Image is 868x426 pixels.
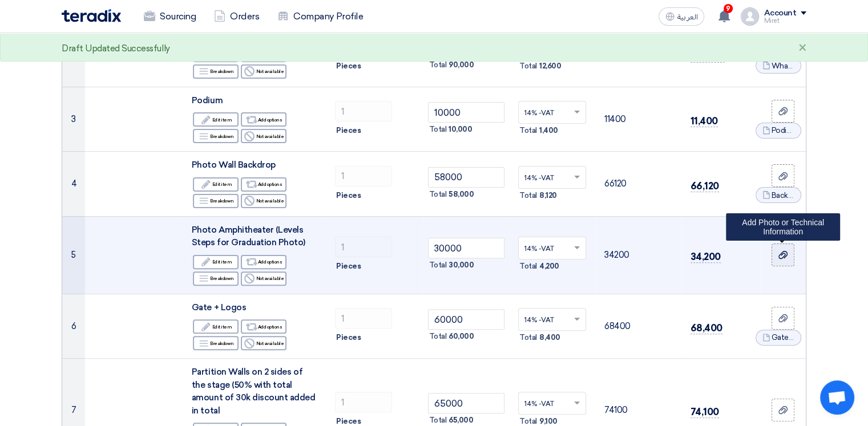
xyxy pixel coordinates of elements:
[539,261,559,272] span: 4,200
[335,392,392,412] input: RFQ_STEP1.ITEMS.2.AMOUNT_TITLE
[691,251,721,263] span: 34,200
[595,294,681,359] td: 68400
[429,259,447,271] span: Total
[659,7,704,26] button: العربية
[192,302,246,313] span: Gate + Logos
[62,42,170,55] div: Draft Updated Successfully
[691,180,719,192] span: 66,120
[428,238,505,258] input: Unit Price
[539,190,557,201] span: 8,120
[336,332,361,343] span: Pieces
[335,101,392,121] input: RFQ_STEP1.ITEMS.2.AMOUNT_TITLE
[336,125,361,136] span: Pieces
[518,237,586,259] ng-select: VAT
[241,194,286,208] div: Not available
[335,237,392,257] input: RFQ_STEP1.ITEMS.2.AMOUNT_TITLE
[336,60,361,72] span: Pieces
[193,271,239,286] div: Breakdown
[193,64,239,79] div: Breakdown
[772,190,794,201] span: Backdrop_1756033984937.jpeg
[268,4,372,29] a: Company Profile
[193,255,239,269] div: Edit item
[741,7,759,26] img: profile_test.png
[449,331,474,342] span: 60,000
[519,60,537,72] span: Total
[62,216,85,294] td: 5
[241,177,286,192] div: Add options
[428,102,505,123] input: Unit Price
[429,331,447,342] span: Total
[192,225,305,248] span: Photo Amphitheater (Levels Steps for Graduation Photo)
[449,259,474,271] span: 30,000
[205,4,268,29] a: Orders
[798,42,806,55] div: ×
[241,336,286,350] div: Not available
[519,190,537,201] span: Total
[449,189,474,200] span: 58,000
[772,60,794,72] span: WhatsApp_Image__at__PM_[PHONE_NUMBER].jpeg
[595,152,681,217] td: 66120
[62,152,85,217] td: 4
[539,332,560,343] span: 8,400
[193,129,239,143] div: Breakdown
[429,124,447,135] span: Total
[518,308,586,331] ng-select: VAT
[772,125,794,136] span: Podium_1756033991760.jpeg
[62,87,85,152] td: 3
[335,308,392,328] input: RFQ_STEP1.ITEMS.2.AMOUNT_TITLE
[241,64,286,79] div: Not available
[429,189,447,200] span: Total
[193,336,239,350] div: Breakdown
[691,51,725,63] span: 102,600
[691,322,722,334] span: 68,400
[820,380,854,415] a: Open chat
[135,4,205,29] a: Sourcing
[726,213,840,241] div: Add Photo or Technical Information
[336,261,361,272] span: Pieces
[336,190,361,201] span: Pieces
[241,255,286,269] div: Add options
[518,101,586,124] ng-select: VAT
[518,166,586,189] ng-select: VAT
[539,60,561,72] span: 12,600
[595,216,681,294] td: 34200
[772,332,794,343] span: Gate_1756033998531.jpeg
[449,59,474,71] span: 90,000
[193,319,239,334] div: Edit item
[192,367,316,416] span: Partition Walls on 2 sides of the stage (50% with total amount of 30k discount added in total
[519,125,537,136] span: Total
[62,294,85,359] td: 6
[518,392,586,415] ng-select: VAT
[428,393,505,413] input: Unit Price
[764,9,796,18] div: Account
[449,124,472,135] span: 10,000
[519,261,537,272] span: Total
[691,115,718,127] span: 11,400
[539,125,558,136] span: 1,400
[193,177,239,192] div: Edit item
[192,160,276,170] span: Photo Wall Backdrop
[241,319,286,334] div: Add options
[428,309,505,330] input: Unit Price
[429,59,447,71] span: Total
[449,415,473,426] span: 65,000
[335,166,392,186] input: RFQ_STEP1.ITEMS.2.AMOUNT_TITLE
[691,406,719,418] span: 74,100
[62,9,121,22] img: Teradix logo
[241,112,286,127] div: Add options
[193,112,239,127] div: Edit item
[677,13,697,21] span: العربية
[519,332,537,343] span: Total
[595,87,681,152] td: 11400
[192,95,223,106] span: Podium
[724,4,733,13] span: 9
[428,167,505,188] input: Unit Price
[429,415,447,426] span: Total
[193,194,239,208] div: Breakdown
[241,271,286,286] div: Not available
[764,18,806,24] div: Miret
[241,129,286,143] div: Not available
